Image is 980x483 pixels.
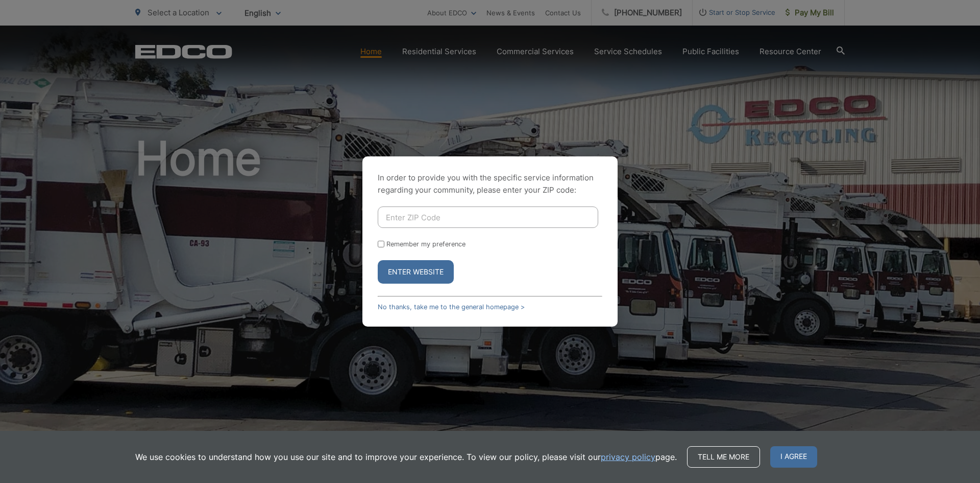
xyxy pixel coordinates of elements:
[378,172,602,196] p: In order to provide you with the specific service information regarding your community, please en...
[378,303,525,311] a: No thanks, take me to the general homepage >
[601,451,655,463] a: privacy policy
[135,451,677,463] p: We use cookies to understand how you use our site and to improve your experience. To view our pol...
[378,260,454,284] button: Enter Website
[386,240,465,248] label: Remember my preference
[378,206,598,228] input: Enter ZIP Code
[687,446,760,468] a: Tell me more
[770,446,817,468] span: I agree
